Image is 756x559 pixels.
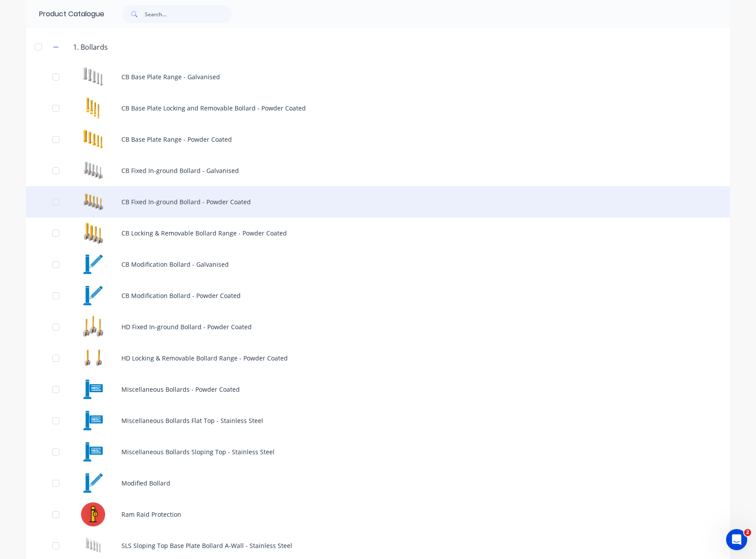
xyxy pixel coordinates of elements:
div: CB Locking & Removable Bollard Range - Powder CoatedCB Locking & Removable Bollard Range - Powder... [26,217,730,249]
div: CB Base Plate Locking and Removable Bollard - Powder CoatedCB Base Plate Locking and Removable Bo... [26,92,730,124]
div: CB Fixed In-ground Bollard - Powder CoatedCB Fixed In-ground Bollard - Powder Coated [26,186,730,217]
div: CB Base Plate Range - GalvanisedCB Base Plate Range - Galvanised [26,61,730,92]
div: CB Base Plate Range - Powder CoatedCB Base Plate Range - Powder Coated [26,124,730,155]
div: CB Modification Bollard - Galvanised CB Modification Bollard - Galvanised [26,249,730,280]
span: 2 [744,529,751,536]
div: Ram Raid ProtectionRam Raid Protection [26,499,730,530]
div: HD Fixed In-ground Bollard - Powder CoatedHD Fixed In-ground Bollard - Powder Coated [26,311,730,342]
div: 1. Bollards [66,42,115,52]
div: Miscellaneous Bollards Sloping Top - Stainless SteelMiscellaneous Bollards Sloping Top - Stainles... [26,436,730,467]
div: Miscellaneous Bollards Flat Top - Stainless SteelMiscellaneous Bollards Flat Top - Stainless Steel [26,405,730,436]
div: Miscellaneous Bollards - Powder CoatedMiscellaneous Bollards - Powder Coated [26,374,730,405]
div: HD Locking & Removable Bollard Range - Powder CoatedHD Locking & Removable Bollard Range - Powder... [26,342,730,374]
div: Modified BollardModified Bollard [26,467,730,499]
div: CB Modification Bollard - Powder CoatedCB Modification Bollard - Powder Coated [26,280,730,311]
input: Search... [145,5,232,23]
iframe: Intercom live chat [726,529,747,550]
div: CB Fixed In-ground Bollard - GalvanisedCB Fixed In-ground Bollard - Galvanised [26,155,730,186]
